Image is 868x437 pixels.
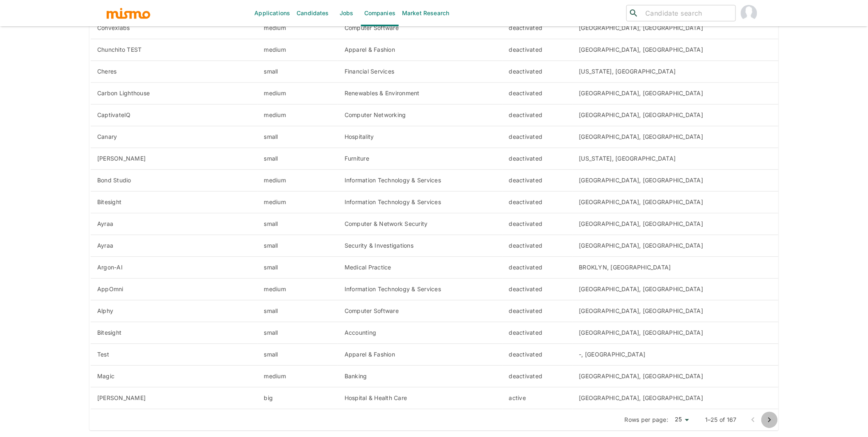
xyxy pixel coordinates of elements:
td: [GEOGRAPHIC_DATA], [GEOGRAPHIC_DATA] [573,82,779,104]
img: Carmen Vilachá [741,5,757,21]
td: Argon-AI [90,256,258,278]
td: medium [258,365,338,387]
td: Test [90,343,258,365]
td: [US_STATE], [GEOGRAPHIC_DATA] [573,60,779,82]
td: medium [258,39,338,60]
td: [GEOGRAPHIC_DATA], [GEOGRAPHIC_DATA] [573,235,779,256]
td: small [258,126,338,147]
td: active [503,387,573,409]
td: [GEOGRAPHIC_DATA], [GEOGRAPHIC_DATA] [573,39,779,60]
td: [GEOGRAPHIC_DATA], [GEOGRAPHIC_DATA] [573,104,779,126]
td: Carbon Lighthouse [90,82,258,104]
td: small [258,322,338,343]
td: [PERSON_NAME] [90,147,258,169]
td: Bond Studio [90,169,258,191]
td: Information Technology & Services [338,191,503,213]
td: [GEOGRAPHIC_DATA], [GEOGRAPHIC_DATA] [573,17,779,39]
td: deactivated [503,82,573,104]
td: Banking [338,365,503,387]
td: big [258,387,338,409]
td: [GEOGRAPHIC_DATA], [GEOGRAPHIC_DATA] [573,278,779,300]
td: Computer & Network Security [338,213,503,235]
td: deactivated [503,17,573,39]
td: BROKLYN, [GEOGRAPHIC_DATA] [573,256,779,278]
td: [GEOGRAPHIC_DATA], [GEOGRAPHIC_DATA] [573,191,779,213]
td: small [258,300,338,322]
button: Go to next page [761,412,778,428]
td: deactivated [503,322,573,343]
td: Apparel & Fashion [338,39,503,60]
td: Accounting [338,322,503,343]
td: Computer Software [338,17,503,39]
td: medium [258,191,338,213]
div: 25 [672,414,692,425]
td: Apparel & Fashion [338,343,503,365]
p: 1–25 of 167 [705,416,737,424]
td: deactivated [503,39,573,60]
td: [GEOGRAPHIC_DATA], [GEOGRAPHIC_DATA] [573,213,779,235]
td: deactivated [503,300,573,322]
td: Computer Software [338,300,503,322]
td: Canary [90,126,258,147]
td: medium [258,82,338,104]
input: Candidate search [642,7,732,19]
td: Information Technology & Services [338,278,503,300]
td: [GEOGRAPHIC_DATA], [GEOGRAPHIC_DATA] [573,365,779,387]
td: medium [258,104,338,126]
td: [GEOGRAPHIC_DATA], [GEOGRAPHIC_DATA] [573,300,779,322]
td: Magic [90,365,258,387]
td: Security & Investigations [338,235,503,256]
td: Ayraa [90,213,258,235]
td: CaptivateIQ [90,104,258,126]
td: deactivated [503,256,573,278]
td: deactivated [503,343,573,365]
td: deactivated [503,278,573,300]
p: Rows per page: [625,416,669,424]
td: deactivated [503,60,573,82]
td: small [258,235,338,256]
td: deactivated [503,213,573,235]
td: Convexlabs [90,17,258,39]
td: AppOmni [90,278,258,300]
td: deactivated [503,191,573,213]
td: Alphy [90,300,258,322]
td: small [258,343,338,365]
td: deactivated [503,169,573,191]
td: [GEOGRAPHIC_DATA], [GEOGRAPHIC_DATA] [573,126,779,147]
td: Renewables & Environment [338,82,503,104]
td: deactivated [503,365,573,387]
td: small [258,147,338,169]
td: medium [258,278,338,300]
td: small [258,60,338,82]
td: Cheres [90,60,258,82]
td: [US_STATE], [GEOGRAPHIC_DATA] [573,147,779,169]
td: Hospital & Health Care [338,387,503,409]
td: deactivated [503,235,573,256]
td: -, [GEOGRAPHIC_DATA] [573,343,779,365]
td: medium [258,17,338,39]
td: Bitesight [90,322,258,343]
td: medium [258,169,338,191]
td: small [258,213,338,235]
td: deactivated [503,104,573,126]
td: Financial Services [338,60,503,82]
td: Information Technology & Services [338,169,503,191]
td: Hospitality [338,126,503,147]
img: logo [106,7,151,19]
td: [GEOGRAPHIC_DATA], [GEOGRAPHIC_DATA] [573,387,779,409]
td: Computer Networking [338,104,503,126]
td: Bitesight [90,191,258,213]
td: Chunchito TEST [90,39,258,60]
td: [GEOGRAPHIC_DATA], [GEOGRAPHIC_DATA] [573,169,779,191]
td: deactivated [503,126,573,147]
td: deactivated [503,147,573,169]
td: Medical Practice [338,256,503,278]
td: Ayraa [90,235,258,256]
td: [GEOGRAPHIC_DATA], [GEOGRAPHIC_DATA] [573,322,779,343]
td: small [258,256,338,278]
td: Furniture [338,147,503,169]
td: [PERSON_NAME] [90,387,258,409]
